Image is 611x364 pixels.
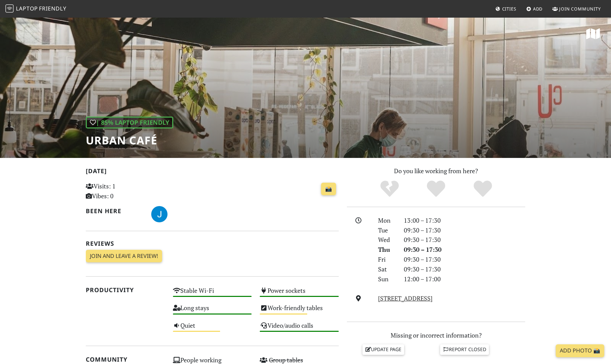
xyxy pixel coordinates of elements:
[86,117,173,128] div: | 85% Laptop Friendly
[151,209,167,218] span: Jesse H
[39,5,66,12] span: Friendly
[556,344,604,357] a: Add Photo 📸
[400,255,529,264] div: 09:30 – 17:30
[400,235,529,245] div: 09:30 – 17:30
[86,240,339,247] h2: Reviews
[374,245,400,255] div: Thu
[502,6,516,12] span: Cities
[16,5,38,12] span: Laptop
[559,6,601,12] span: Join Community
[86,207,143,215] h2: Been here
[86,167,339,177] h2: [DATE]
[86,134,173,147] h1: Urban Café
[86,356,165,363] h2: Community
[374,255,400,264] div: Fri
[169,302,256,320] div: Long stays
[347,330,525,340] p: Missing or incorrect information?
[533,6,543,12] span: Add
[321,183,336,196] a: 📸
[256,285,343,302] div: Power sockets
[524,3,546,15] a: Add
[374,225,400,235] div: Tue
[5,3,66,15] a: LaptopFriendly LaptopFriendly
[459,180,506,198] div: Definitely!
[493,3,519,15] a: Cities
[400,225,529,235] div: 09:30 – 17:30
[269,356,303,364] s: Group tables
[169,285,256,302] div: Stable Wi-Fi
[400,245,529,255] div: 09:30 – 17:30
[256,302,343,320] div: Work-friendly tables
[374,235,400,245] div: Wed
[86,286,165,294] h2: Productivity
[366,180,413,198] div: No
[362,344,405,355] a: Update page
[151,206,167,222] img: 3698-jesse.jpg
[374,274,400,284] div: Sun
[413,180,459,198] div: Yes
[378,294,433,302] a: [STREET_ADDRESS]
[256,320,343,337] div: Video/audio calls
[374,264,400,274] div: Sat
[550,3,604,15] a: Join Community
[400,264,529,274] div: 09:30 – 17:30
[374,216,400,225] div: Mon
[86,181,165,201] p: Visits: 1 Vibes: 0
[5,4,14,13] img: LaptopFriendly
[169,320,256,337] div: Quiet
[440,344,489,355] a: Report closed
[400,274,529,284] div: 12:00 – 17:00
[347,166,525,176] p: Do you like working from here?
[400,216,529,225] div: 13:00 – 17:30
[86,250,162,263] a: Join and leave a review!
